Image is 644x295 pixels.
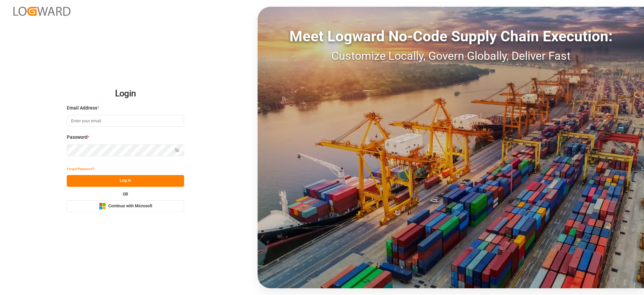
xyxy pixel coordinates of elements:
[67,163,94,175] button: Forgot Password?
[67,104,97,112] span: Email Address
[123,192,128,196] small: OR
[67,115,184,127] input: Enter your email
[108,203,152,209] span: Continue with Microsoft
[67,175,184,187] button: Log In
[258,47,644,65] div: Customize Locally, Govern Globally, Deliver Fast
[67,200,184,212] button: Continue with Microsoft
[67,134,88,141] span: Password
[13,7,70,16] img: Logward_new_orange.png
[67,83,184,104] h2: Login
[258,25,644,47] div: Meet Logward No-Code Supply Chain Execution:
